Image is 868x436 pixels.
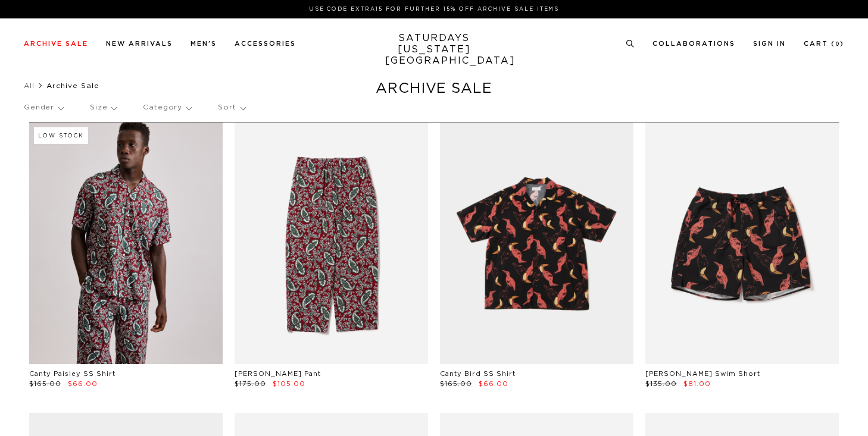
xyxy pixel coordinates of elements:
[90,94,116,121] p: Size
[24,94,63,121] p: Gender
[235,371,321,377] a: [PERSON_NAME] Pant
[29,371,115,377] a: Canty Paisley SS Shirt
[804,40,844,47] a: Cart (0)
[645,381,677,387] span: $135.00
[753,40,786,47] a: Sign In
[273,381,305,387] span: $105.00
[440,381,472,387] span: $165.00
[106,40,173,47] a: New Arrivals
[645,371,760,377] a: [PERSON_NAME] Swim Short
[652,40,735,47] a: Collaborations
[440,371,516,377] a: Canty Bird SS Shirt
[218,94,245,121] p: Sort
[24,40,88,47] a: Archive Sale
[235,381,266,387] span: $175.00
[385,33,483,67] a: SATURDAYS[US_STATE][GEOGRAPHIC_DATA]
[479,381,508,387] span: $66.00
[683,381,711,387] span: $81.00
[29,381,61,387] span: $165.00
[34,127,88,144] div: Low Stock
[29,5,839,14] p: Use Code EXTRA15 for Further 15% Off Archive Sale Items
[835,42,840,47] small: 0
[143,94,191,121] p: Category
[24,82,35,89] a: All
[235,40,296,47] a: Accessories
[68,381,98,387] span: $66.00
[46,82,99,89] span: Archive Sale
[191,40,217,47] a: Men's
